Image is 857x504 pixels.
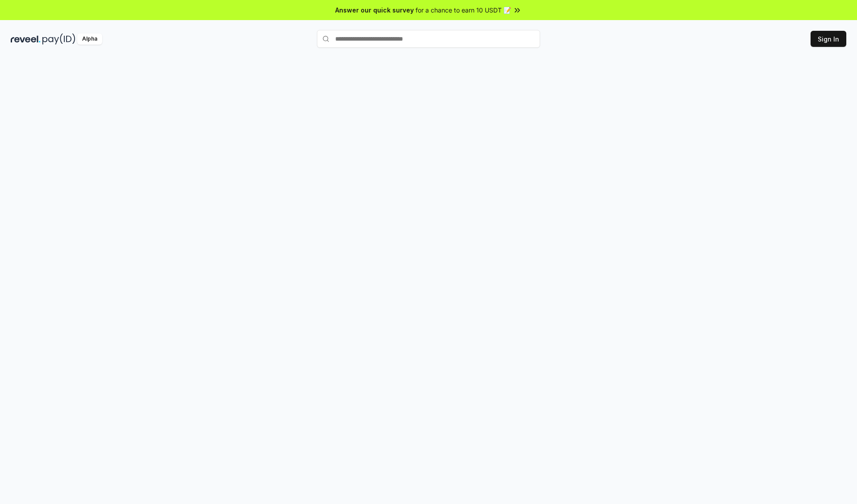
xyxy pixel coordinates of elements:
div: Alpha [77,33,102,45]
span: for a chance to earn 10 USDT 📝 [416,5,511,15]
img: pay_id [42,33,75,45]
img: reveel_dark [11,33,41,45]
span: Answer our quick survey [335,5,414,15]
button: Sign In [811,31,846,47]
